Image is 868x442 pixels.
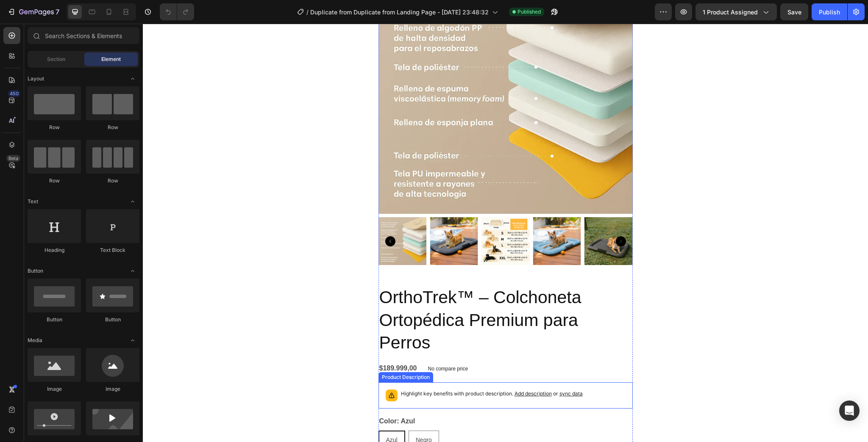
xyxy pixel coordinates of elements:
div: Image [28,385,81,393]
div: $189.999,00 [236,338,275,352]
span: Negro [273,413,289,420]
span: sync data [417,367,440,373]
span: Toggle open [126,72,139,86]
div: Heading [28,246,81,254]
button: 1 product assigned [696,3,777,20]
span: Add description [372,367,409,373]
div: 450 [8,90,20,97]
span: / [306,8,309,17]
iframe: Design area [143,24,868,442]
span: Toggle open [126,334,139,347]
div: Button [28,316,81,323]
p: No compare price [285,343,325,348]
button: Carousel Next Arrow [473,213,483,223]
div: Open Intercom Messenger [839,401,860,421]
span: Azul [243,413,255,420]
span: Layout [28,75,44,83]
span: Element [101,55,121,63]
p: 7 [56,7,59,17]
span: Section [47,55,65,63]
h2: OrthoTrek™ – Colchoneta Ortopédica Premium para Perros [236,262,490,331]
p: Highlight key benefits with product description. [258,366,440,374]
span: or [409,367,440,373]
div: Row [86,124,139,131]
span: Text [28,198,38,205]
span: Button [28,267,43,275]
button: Publish [812,3,847,20]
span: Save [787,8,801,16]
div: Row [28,124,81,131]
div: Row [28,177,81,185]
span: Toggle open [126,195,139,208]
span: Media [28,337,42,344]
div: Undo/Redo [160,3,194,20]
div: Beta [6,155,20,162]
span: 1 product assigned [703,8,758,17]
legend: Color: Azul [236,392,273,403]
span: Published [517,8,541,16]
div: Publish [819,8,840,17]
div: Button [86,316,139,323]
input: Search Sections & Elements [28,27,139,44]
button: Carousel Back Arrow [242,213,253,223]
button: 7 [3,3,63,20]
div: Text Block [86,246,139,254]
span: Duplicate from Duplicate from Landing Page - [DATE] 23:48:32 [310,8,489,17]
span: Toggle open [126,264,139,278]
div: Row [86,177,139,185]
div: Image [86,385,139,393]
button: Save [780,3,808,20]
div: Product Description [237,350,289,357]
